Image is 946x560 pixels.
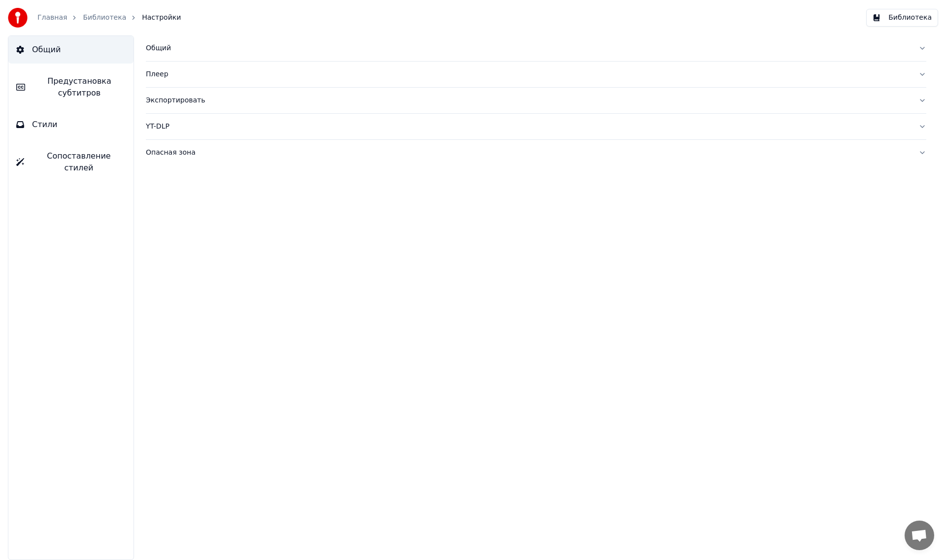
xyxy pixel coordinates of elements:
span: Стили [32,119,58,131]
button: Опасная зона [146,140,926,165]
button: Общий [8,36,134,64]
span: Общий [32,44,61,56]
nav: breadcrumb [37,13,181,23]
button: Предустановка субтитров [8,67,134,107]
button: Стили [8,111,134,138]
a: Главная [37,13,67,23]
div: Открытый чат [905,521,934,550]
div: Опасная зона [146,148,911,158]
button: Библиотека [866,9,938,27]
div: Плеер [146,69,911,79]
button: Экспортировать [146,88,926,113]
span: Предустановка субтитров [33,75,126,99]
button: Общий [146,35,926,61]
button: Плеер [146,62,926,87]
button: Сопоставление стилей [8,142,134,182]
div: Экспортировать [146,96,911,105]
span: Настройки [142,13,181,23]
button: YT-DLP [146,114,926,139]
a: Библиотека [83,13,126,23]
span: Сопоставление стилей [32,150,126,174]
img: youka [8,8,28,28]
div: YT-DLP [146,122,911,132]
div: Общий [146,43,911,53]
